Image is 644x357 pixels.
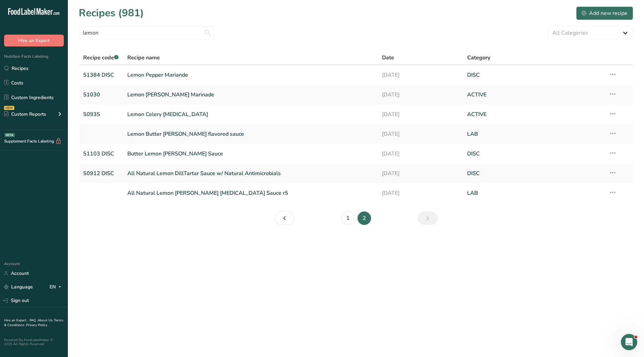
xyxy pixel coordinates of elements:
[4,35,64,46] button: Hire an Expert
[127,68,374,82] a: Lemon Pepper Mariande
[382,54,394,62] span: Date
[83,147,119,161] a: 51103 DISC
[26,323,47,327] a: Privacy Policy
[83,54,118,61] span: Recipe code
[382,127,459,141] a: [DATE]
[467,88,601,102] a: ACTIVE
[127,127,374,141] a: Lemon Butter [PERSON_NAME] flavored sauce
[127,186,374,200] a: All Natural Lemon [PERSON_NAME] [MEDICAL_DATA] Sauce r5
[127,107,374,121] a: Lemon Celery [MEDICAL_DATA]
[467,107,601,121] a: ACTIVE
[83,68,119,82] a: 51384 DISC
[4,111,46,118] div: Custom Reports
[79,26,215,40] input: Search for recipe
[79,5,144,21] h1: Recipes (981)
[127,147,374,161] a: Butter Lemon [PERSON_NAME] Sauce
[127,166,374,181] a: All Natural Lemon DillTartar Sauce w/ Natural Antimicrobials
[467,186,601,200] a: LAB
[467,68,601,82] a: DISC
[382,107,459,121] a: [DATE]
[621,334,637,350] iframe: Intercom live chat
[4,133,15,137] div: BETA
[467,147,601,161] a: DISC
[382,166,459,181] a: [DATE]
[418,211,438,225] a: Page 3.
[467,54,490,62] span: Category
[382,88,459,102] a: [DATE]
[576,6,633,20] button: Add new recipe
[4,318,28,323] a: Hire an Expert .
[275,211,294,225] a: Page 1.
[127,54,160,62] span: Recipe name
[341,211,355,225] a: Page 1.
[467,127,601,141] a: LAB
[467,166,601,181] a: DISC
[382,147,459,161] a: [DATE]
[4,338,64,346] div: Powered By FoodLabelMaker © 2025 All Rights Reserved
[4,318,63,327] a: Terms & Conditions .
[83,107,119,121] a: 50935
[382,186,459,200] a: [DATE]
[83,88,119,102] a: 51030
[30,318,38,323] a: FAQ .
[38,318,54,323] a: About Us .
[382,68,459,82] a: [DATE]
[50,283,64,291] div: EN
[127,88,374,102] a: Lemon [PERSON_NAME] Marinade
[4,281,33,293] a: Language
[582,9,627,17] div: Add new recipe
[4,106,14,110] div: NEW
[83,166,119,181] a: 50912 DISC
